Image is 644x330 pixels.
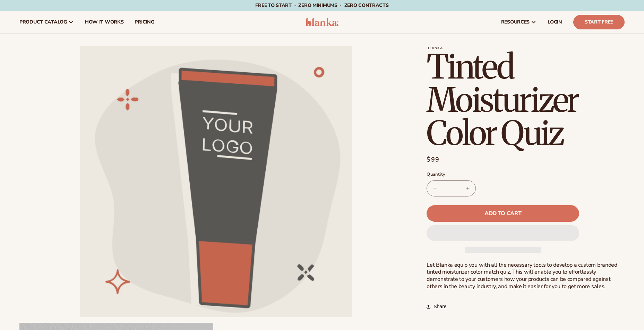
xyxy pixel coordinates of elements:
[548,19,562,25] span: LOGIN
[427,46,625,50] p: Blanka
[427,50,625,150] h1: Tinted Moisturizer Color Quiz
[14,11,79,33] a: product catalog
[427,155,439,164] span: $99
[85,19,124,25] span: How It Works
[501,19,530,25] span: resources
[306,18,338,26] img: logo
[129,11,160,33] a: pricing
[427,262,625,290] p: Let Blanka equip you with all the necessary tools to develop a custom branded tinted moisturizer ...
[19,19,67,25] span: product catalog
[484,211,521,216] span: Add to cart
[79,11,129,33] a: How It Works
[573,15,625,29] a: Start Free
[135,19,154,25] span: pricing
[427,171,579,178] label: Quantity
[427,299,448,314] button: Share
[255,2,388,9] span: Free to start · ZERO minimums · ZERO contracts
[542,11,568,33] a: LOGIN
[427,205,579,222] button: Add to cart
[496,11,542,33] a: resources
